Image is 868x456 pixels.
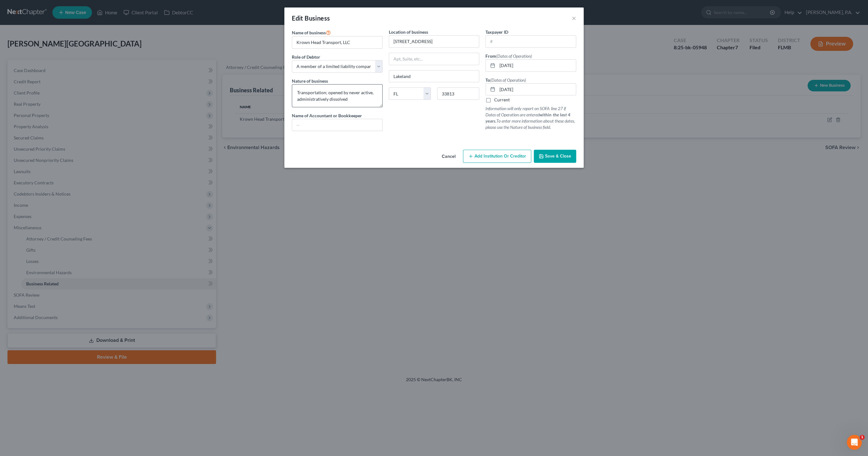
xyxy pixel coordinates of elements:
input: # [486,36,576,47]
span: Business [305,14,330,22]
span: Add Institution Or Creditor [475,153,526,159]
button: Add Institution Or Creditor [463,150,531,163]
span: (Dates of Operation) [490,77,526,83]
button: × [572,14,576,22]
button: Save & Close [534,150,576,163]
span: Edit [292,14,303,22]
label: Taxpayer ID [485,29,508,35]
label: Nature of business [292,78,328,84]
input: MM/DD/YYYY [497,60,576,71]
input: -- [292,119,382,131]
iframe: Intercom live chat [847,435,862,450]
input: Enter zip... [437,87,479,100]
label: Current [494,97,510,103]
input: Enter address... [389,36,479,47]
input: Enter city... [389,70,479,82]
input: MM/DD/YYYY [497,84,576,95]
input: Enter name... [292,36,382,48]
p: Information will only report on SOFA line 27 if Dates of Operation are entered To enter more info... [485,105,576,130]
span: Role of Debtor [292,54,320,60]
label: To [485,77,526,83]
label: Name of Accountant or Bookkeeper [292,112,362,119]
span: 1 [860,435,865,440]
span: Save & Close [545,153,571,159]
label: From [485,53,532,59]
input: Apt, Suite, etc... [389,53,479,65]
span: Name of business [292,30,326,35]
button: Cancel [437,150,461,163]
label: Location of business [389,29,428,35]
span: (Dates of Operation) [496,53,532,59]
